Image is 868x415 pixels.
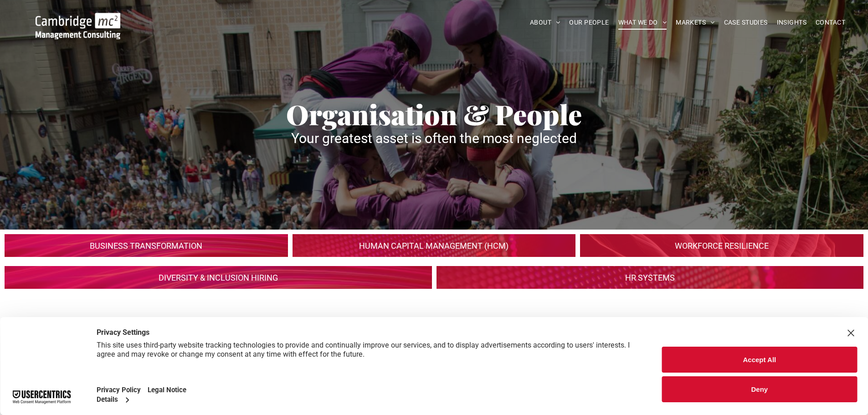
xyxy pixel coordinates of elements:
a: CASE STUDIES [719,15,772,30]
a: MARKETS [671,15,719,30]
span: Organisation & People [286,96,582,132]
img: Go to Homepage [36,13,120,39]
span: Your greatest asset is often the most neglected [291,130,577,146]
a: ABOUT [525,15,565,30]
a: INSIGHTS [772,15,811,30]
a: WHAT WE DO [614,15,672,30]
a: CONTACT [811,15,850,30]
a: OUR PEOPLE [565,15,613,30]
